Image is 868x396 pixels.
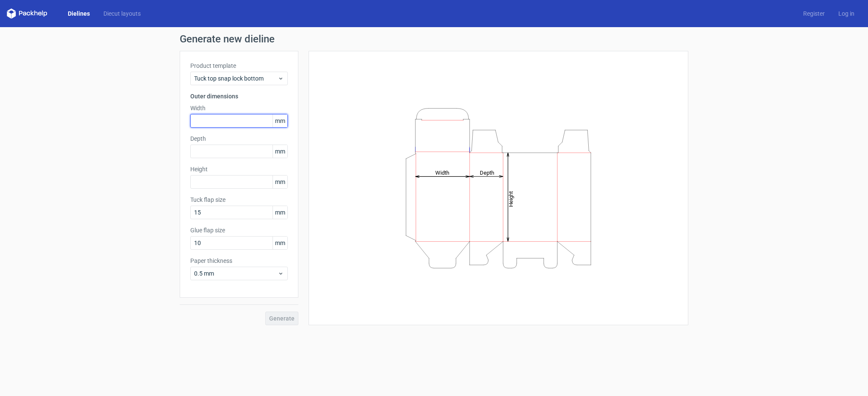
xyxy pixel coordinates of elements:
[61,9,97,18] a: Dielines
[273,237,287,249] span: mm
[190,61,288,70] label: Product template
[190,92,288,100] h3: Outer dimensions
[435,169,449,176] tspan: Width
[190,226,288,234] label: Glue flap size
[508,191,514,206] tspan: Height
[273,206,287,219] span: mm
[190,195,288,204] label: Tuck flap size
[194,74,278,83] span: Tuck top snap lock bottom
[832,9,861,18] a: Log in
[97,9,147,18] a: Diecut layouts
[190,257,288,265] label: Paper thickness
[796,9,832,18] a: Register
[273,176,287,188] span: mm
[194,269,278,278] span: 0.5 mm
[480,169,494,176] tspan: Depth
[273,145,287,158] span: mm
[190,104,288,112] label: Width
[190,134,288,143] label: Depth
[180,34,688,44] h1: Generate new dieline
[273,114,287,127] span: mm
[190,165,288,173] label: Height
